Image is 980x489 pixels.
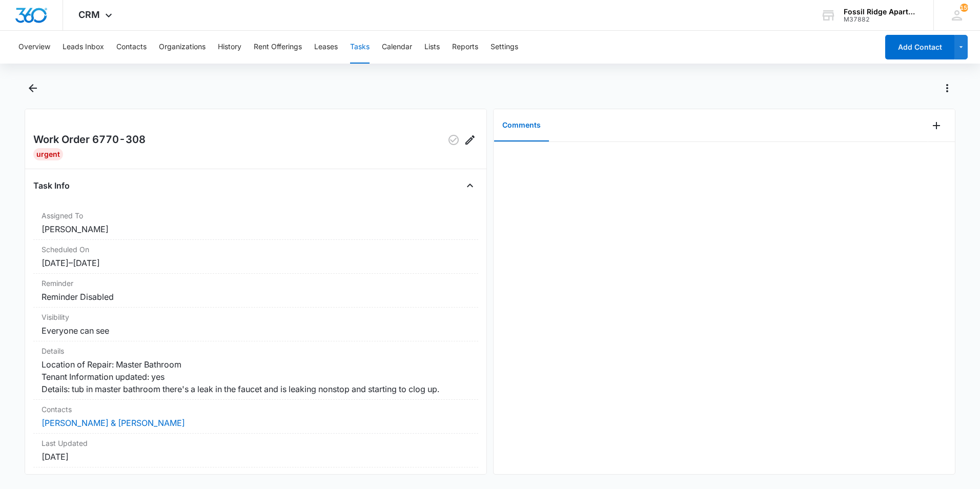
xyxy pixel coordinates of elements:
button: Tasks [350,31,370,64]
button: Lists [424,31,440,64]
button: Organizations [159,31,206,64]
dd: Location of Repair: Master Bathroom Tenant Information updated: yes Details: tub in master bathro... [42,358,470,395]
div: Last Updated[DATE] [33,434,478,467]
dt: Assigned To [42,210,470,221]
dt: Created On [42,472,470,482]
dd: [DATE] – [DATE] [42,257,470,269]
button: Leases [314,31,338,64]
div: Assigned To[PERSON_NAME] [33,206,478,240]
div: DetailsLocation of Repair: Master Bathroom Tenant Information updated: yes Details: tub in master... [33,341,478,400]
button: Contacts [116,31,147,64]
div: Urgent [33,148,63,160]
button: Reports [452,31,478,64]
dt: Visibility [42,312,470,322]
button: Overview [18,31,50,64]
button: Add Comment [928,117,945,134]
dt: Last Updated [42,438,470,449]
span: 159 [960,4,968,12]
div: Scheduled On[DATE]–[DATE] [33,240,478,274]
a: [PERSON_NAME] & [PERSON_NAME] [42,418,185,428]
div: account id [844,16,918,23]
dt: Details [42,345,470,356]
dt: Contacts [42,404,470,415]
h2: Work Order 6770-308 [33,132,146,148]
div: account name [844,8,918,16]
button: Back [25,80,40,96]
dd: Reminder Disabled [42,291,470,303]
div: ReminderReminder Disabled [33,274,478,308]
button: Settings [491,31,518,64]
div: VisibilityEveryone can see [33,308,478,341]
button: Actions [939,80,955,96]
dd: [PERSON_NAME] [42,223,470,235]
button: Comments [494,110,549,141]
button: History [218,31,241,64]
span: CRM [78,9,100,20]
button: Rent Offerings [254,31,302,64]
button: Calendar [382,31,412,64]
div: Contacts[PERSON_NAME] & [PERSON_NAME] [33,400,478,434]
h4: Task Info [33,179,70,192]
button: Leads Inbox [63,31,104,64]
button: Add Contact [885,35,954,59]
dd: Everyone can see [42,324,470,337]
button: Edit [462,132,478,148]
div: notifications count [960,4,968,12]
button: Close [462,177,478,194]
dt: Scheduled On [42,244,470,255]
dt: Reminder [42,278,470,289]
dd: [DATE] [42,451,470,463]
